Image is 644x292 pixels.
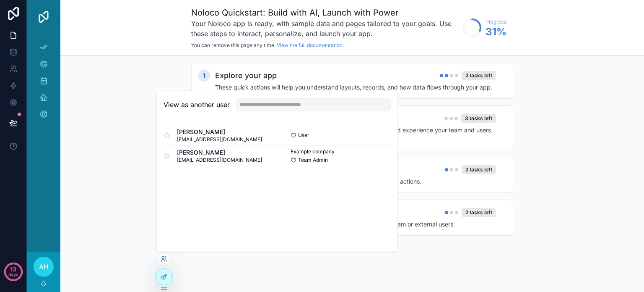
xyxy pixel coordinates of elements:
[486,18,506,25] span: Progress
[10,265,16,274] p: 13
[191,7,459,18] h1: Noloco Quickstart: Build with AI, Launch with Power
[291,148,335,155] span: Example company
[37,10,50,24] img: App logo
[164,100,230,110] h2: View as another user
[298,132,309,139] span: User
[177,156,262,163] span: [EMAIL_ADDRESS][DOMAIN_NAME]
[277,42,344,48] a: View the full documentation.
[8,268,18,280] p: days
[191,42,275,48] span: You can remove this page any time.
[486,25,506,39] span: 31 %
[177,128,262,136] span: [PERSON_NAME]
[191,18,459,39] h3: Your Noloco app is ready, with sample data and pages tailored to your goals. Use these steps to i...
[177,148,262,156] span: [PERSON_NAME]
[39,262,49,272] span: AH
[298,156,328,163] span: Team Admin
[177,136,262,143] span: [EMAIL_ADDRESS][DOMAIN_NAME]
[27,34,60,133] div: scrollable content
